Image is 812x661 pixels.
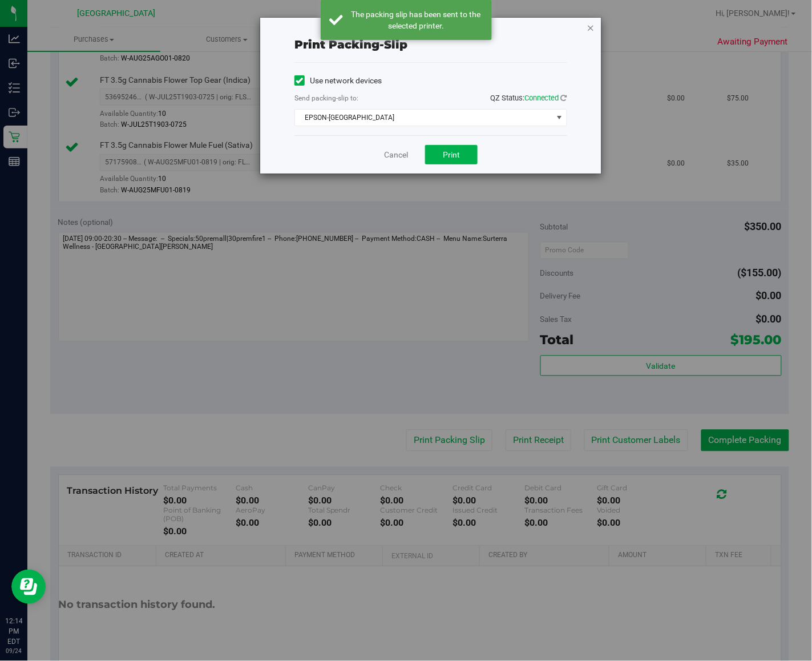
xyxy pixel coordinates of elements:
a: Cancel [384,149,408,161]
iframe: Resource center [11,570,46,604]
div: The packing slip has been sent to the selected printer. [349,9,483,31]
button: Print [425,145,478,164]
label: Send packing-slip to: [294,93,358,103]
span: select [552,110,567,126]
span: EPSON-[GEOGRAPHIC_DATA] [295,110,552,126]
span: Connected [524,94,559,102]
span: QZ Status: [490,94,567,102]
span: Print [443,150,460,159]
label: Use network devices [294,75,382,87]
span: Print packing-slip [294,38,407,51]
